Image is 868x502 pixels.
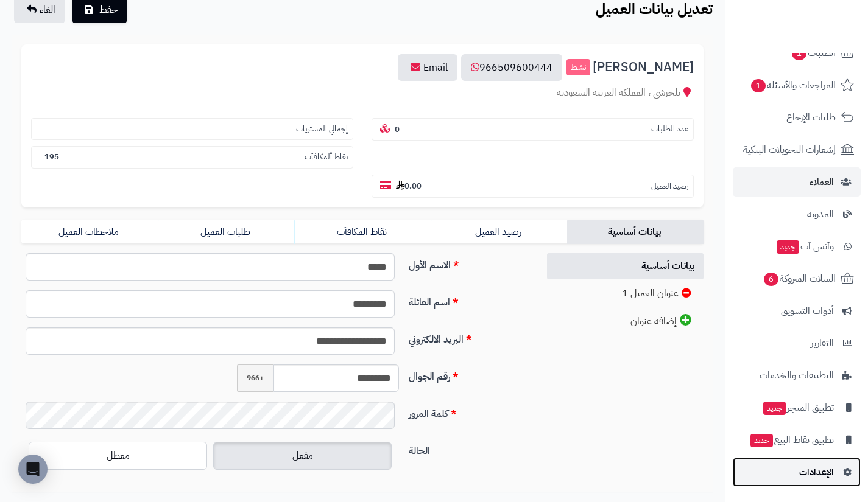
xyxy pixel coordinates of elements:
[775,238,834,255] span: وآتس آب
[733,361,861,390] a: التطبيقات والخدمات
[791,44,836,61] span: الطلبات
[547,308,704,335] a: إضافة عنوان
[431,220,567,244] a: رصيد العميل
[547,253,704,279] a: بيانات أساسية
[777,240,799,254] span: جديد
[750,77,836,94] span: المراجعات والأسئلة
[296,124,348,135] small: إجمالي المشتريات
[404,327,533,347] label: البريد الالكتروني
[750,434,773,447] span: جديد
[593,60,694,74] span: [PERSON_NAME]
[294,220,431,244] a: نقاط المكافآت
[733,200,861,229] a: المدونة
[792,47,806,60] span: 1
[566,59,590,76] small: نشط
[811,335,834,352] span: التقارير
[810,173,834,190] span: العملاء
[99,2,118,17] span: حفظ
[651,124,688,135] small: عدد الطلبات
[567,220,704,244] a: بيانات أساسية
[237,364,273,392] span: +966
[40,2,55,17] span: الغاء
[763,402,786,415] span: جديد
[21,220,158,244] a: ملاحظات العميل
[733,103,861,132] a: طلبات الإرجاع
[781,302,834,319] span: أدوات التسويق
[733,38,861,68] a: الطلبات1
[807,206,834,223] span: المدونة
[786,109,836,126] span: طلبات الإرجاع
[733,393,861,422] a: تطبيق المتجرجديد
[404,290,533,310] label: اسم العائلة
[733,264,861,293] a: السلات المتروكة6
[799,464,834,481] span: الإعدادات
[158,220,294,244] a: طلبات العميل
[404,364,533,384] label: رقم الجوال
[404,439,533,458] label: الحالة
[18,455,48,484] div: Open Intercom Messenger
[404,253,533,273] label: الاسم الأول
[733,296,861,326] a: أدوات التسويق
[733,167,861,197] a: العملاء
[733,135,861,164] a: إشعارات التحويلات البنكية
[395,124,400,135] b: 0
[733,425,861,455] a: تطبيق نقاط البيعجديد
[44,151,59,162] b: 195
[762,399,834,416] span: تطبيق المتجر
[404,402,533,421] label: كلمة المرور
[31,86,694,100] div: بلجرشي ، المملكة العربية السعودية
[733,329,861,358] a: التقارير
[763,270,836,287] span: السلات المتروكة
[760,367,834,384] span: التطبيقات والخدمات
[751,79,766,92] span: 1
[305,152,348,163] small: نقاط ألمكافآت
[733,232,861,261] a: وآتس آبجديد
[733,458,861,487] a: الإعدادات
[292,448,313,463] span: مفعل
[398,54,457,81] a: Email
[461,54,562,81] a: 966509600444
[107,448,130,463] span: معطل
[764,273,778,286] span: 6
[743,141,836,158] span: إشعارات التحويلات البنكية
[733,71,861,100] a: المراجعات والأسئلة1
[396,180,422,192] b: 0.00
[651,181,688,192] small: رصيد العميل
[547,281,704,307] a: عنوان العميل 1
[749,431,834,448] span: تطبيق نقاط البيع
